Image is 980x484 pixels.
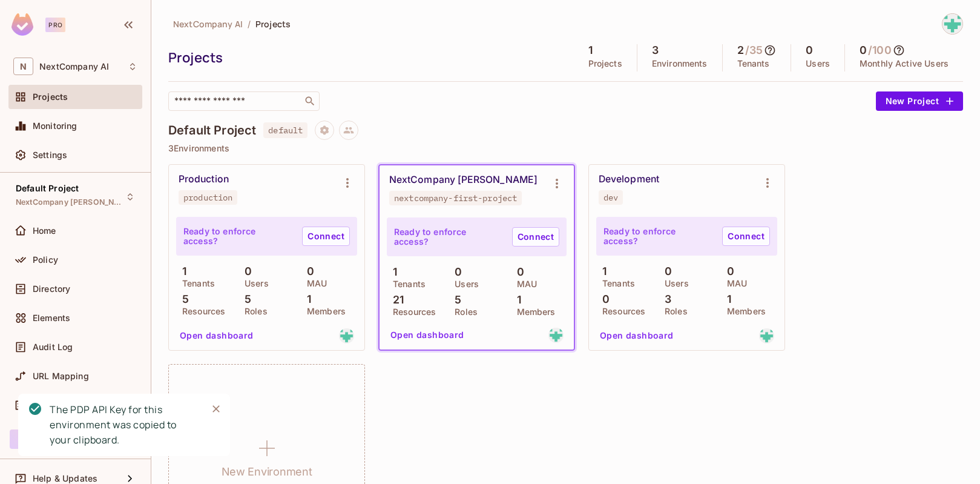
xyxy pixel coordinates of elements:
[449,266,462,278] p: 0
[545,171,569,196] button: Environment settings
[860,44,867,56] h5: 0
[263,122,307,138] span: default
[387,266,397,278] p: 1
[511,307,556,317] p: Members
[33,150,67,160] span: Settings
[449,279,479,289] p: Users
[387,307,436,317] p: Resources
[16,197,125,207] span: NextCompany [PERSON_NAME]
[179,173,229,185] div: Production
[389,174,538,186] div: NextCompany [PERSON_NAME]
[942,14,962,34] img: josh@nextcompany.io
[33,284,70,294] span: Directory
[301,293,311,305] p: 1
[588,44,593,56] h5: 1
[175,326,258,345] button: Open dashboard
[33,121,77,131] span: Monitoring
[737,59,770,68] p: Tenants
[511,266,524,278] p: 0
[176,293,189,305] p: 5
[868,44,892,56] h5: / 100
[248,18,251,30] li: /
[755,171,780,195] button: Environment settings
[168,48,568,67] div: Projects
[759,328,774,343] img: josh@nextcompany.io
[603,227,712,246] p: Ready to enforce access?
[588,59,622,68] p: Projects
[721,307,766,316] p: Members
[238,279,269,288] p: Users
[207,400,225,418] button: Close
[168,123,256,138] h4: Default Project
[548,328,564,343] img: josh@nextcompany.io
[659,307,688,316] p: Roles
[860,59,949,68] p: Monthly Active Users
[603,193,618,202] div: dev
[595,326,679,345] button: Open dashboard
[50,402,197,448] div: The PDP API Key for this environment was copied to your clipboard.
[721,279,747,288] p: MAU
[652,44,659,56] h5: 3
[394,227,502,247] p: Ready to enforce access?
[183,193,232,202] div: production
[394,193,517,203] div: nextcompany-first-project
[511,294,521,306] p: 1
[168,144,963,153] p: 3 Environments
[33,255,58,265] span: Policy
[806,59,830,68] p: Users
[33,474,97,483] span: Help & Updates
[335,171,360,195] button: Environment settings
[659,293,671,305] p: 3
[596,265,607,277] p: 1
[301,307,346,316] p: Members
[183,227,292,246] p: Ready to enforce access?
[33,371,89,381] span: URL Mapping
[238,307,268,316] p: Roles
[33,313,70,323] span: Elements
[39,62,109,71] span: Workspace: NextCompany AI
[652,59,708,68] p: Environments
[806,44,813,56] h5: 0
[13,58,33,75] span: N
[302,227,350,246] a: Connect
[659,265,672,277] p: 0
[722,227,770,246] a: Connect
[301,279,327,288] p: MAU
[449,294,461,306] p: 5
[176,265,186,277] p: 1
[596,293,610,305] p: 0
[386,325,469,345] button: Open dashboard
[238,265,252,277] p: 0
[222,463,312,481] h1: New Environment
[512,227,559,247] a: Connect
[12,13,33,36] img: SReyMgAAAABJRU5ErkJggg==
[301,265,314,277] p: 0
[745,44,763,56] h5: / 35
[339,328,354,343] img: josh@nextcompany.io
[387,294,404,306] p: 21
[596,307,645,316] p: Resources
[33,342,73,352] span: Audit Log
[173,18,243,30] span: NextCompany AI
[599,173,659,185] div: Development
[315,127,334,138] span: Project settings
[387,279,426,289] p: Tenants
[16,184,79,193] span: Default Project
[659,279,689,288] p: Users
[596,279,635,288] p: Tenants
[45,18,65,32] div: Pro
[255,18,291,30] span: Projects
[176,279,215,288] p: Tenants
[33,226,56,236] span: Home
[511,279,537,289] p: MAU
[449,307,478,317] p: Roles
[721,293,731,305] p: 1
[176,307,225,316] p: Resources
[33,92,68,102] span: Projects
[238,293,251,305] p: 5
[737,44,744,56] h5: 2
[721,265,734,277] p: 0
[876,91,963,111] button: New Project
